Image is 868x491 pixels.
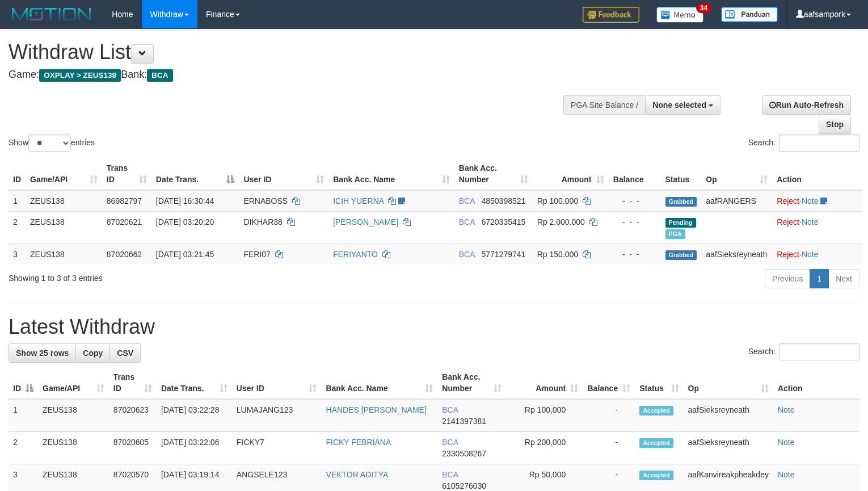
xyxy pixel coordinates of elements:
img: MOTION_logo.png [9,6,95,23]
td: aafSieksreyneath [684,399,773,432]
td: · [772,190,862,212]
span: 87020621 [107,217,142,226]
span: Accepted [639,406,673,416]
th: User ID: activate to sort column ascending [239,158,328,190]
img: Feedback.jpg [583,7,639,23]
span: Rp 2.000.000 [537,217,585,226]
span: BCA [442,470,458,479]
input: Search: [779,343,859,360]
span: Rp 100.000 [537,196,578,205]
div: Showing 1 to 3 of 3 entries [9,268,353,284]
span: Rp 150.000 [537,250,578,259]
th: Date Trans.: activate to sort column descending [151,158,239,190]
span: [DATE] 16:30:44 [156,196,214,205]
th: Bank Acc. Number: activate to sort column ascending [454,158,533,190]
span: ERNABOSS [243,196,288,205]
a: [PERSON_NAME] [333,217,398,226]
input: Search: [779,135,859,152]
a: Stop [819,115,851,134]
td: [DATE] 03:22:28 [157,399,232,432]
span: Accepted [639,438,673,448]
span: 34 [696,3,711,13]
div: - - - [613,195,656,207]
label: Search: [748,135,859,152]
td: - [583,399,635,432]
span: [DATE] 03:20:20 [156,217,214,226]
td: FICKY7 [232,432,322,464]
td: ZEUS138 [26,244,102,265]
a: ICIH YUERNA [333,196,384,205]
span: Grabbed [665,197,697,207]
a: Note [778,470,795,479]
th: Action [772,158,862,190]
button: None selected [645,95,720,115]
span: Pending [665,218,696,228]
a: VEKTOR ADITYA [326,470,388,479]
label: Search: [748,343,859,360]
a: Show 25 rows [9,343,76,363]
span: Show 25 rows [16,349,69,358]
span: Copy [83,349,103,358]
th: Balance [609,158,661,190]
span: BCA [442,438,458,447]
span: FERI07 [243,250,270,259]
a: Note [802,217,819,226]
img: panduan.png [721,7,778,22]
span: DIKHAR38 [243,217,282,226]
a: Note [802,250,819,259]
span: 87020662 [107,250,142,259]
a: Next [828,269,859,288]
span: Grabbed [665,250,697,260]
td: 1 [9,399,38,432]
div: PGA Site Balance / [563,95,645,115]
td: [DATE] 03:22:06 [157,432,232,464]
span: Copy 2330508267 to clipboard [442,449,486,458]
td: ZEUS138 [38,399,109,432]
label: Show entries [9,135,95,152]
span: CSV [117,349,133,358]
th: Amount: activate to sort column ascending [533,158,609,190]
th: User ID: activate to sort column ascending [232,367,322,399]
th: Bank Acc. Name: activate to sort column ascending [328,158,454,190]
div: - - - [613,249,656,260]
td: ZEUS138 [38,432,109,464]
a: FICKY FEBRIANA [326,438,391,447]
a: CSV [109,343,141,363]
th: Action [773,367,859,399]
td: - [583,432,635,464]
th: Bank Acc. Number: activate to sort column ascending [437,367,506,399]
a: Copy [75,343,110,363]
a: Previous [765,269,810,288]
th: Status [661,158,702,190]
select: Showentries [28,135,71,152]
td: · [772,211,862,244]
th: ID: activate to sort column descending [9,367,38,399]
th: Trans ID: activate to sort column ascending [102,158,151,190]
td: aafSieksreyneath [701,244,772,265]
td: 2 [9,432,38,464]
a: Reject [777,217,799,226]
td: aafRANGERS [701,190,772,212]
a: Reject [777,196,799,205]
th: Balance: activate to sort column ascending [583,367,635,399]
a: HANDES [PERSON_NAME] [326,405,426,414]
th: Status: activate to sort column ascending [635,367,683,399]
th: Game/API: activate to sort column ascending [26,158,102,190]
h1: Withdraw List [9,41,567,64]
span: Copy 4850398521 to clipboard [481,196,525,205]
th: ID [9,158,26,190]
td: 1 [9,190,26,212]
a: FERIYANTO [333,250,378,259]
span: BCA [442,405,458,414]
span: Copy 6105276030 to clipboard [442,481,486,490]
a: Reject [777,250,799,259]
img: Button%20Memo.svg [656,7,704,23]
th: Trans ID: activate to sort column ascending [109,367,157,399]
td: Rp 100,000 [506,399,583,432]
td: · [772,244,862,265]
a: Run Auto-Refresh [762,95,851,115]
td: ZEUS138 [26,211,102,244]
th: Op: activate to sort column ascending [684,367,773,399]
th: Game/API: activate to sort column ascending [38,367,109,399]
td: Rp 200,000 [506,432,583,464]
